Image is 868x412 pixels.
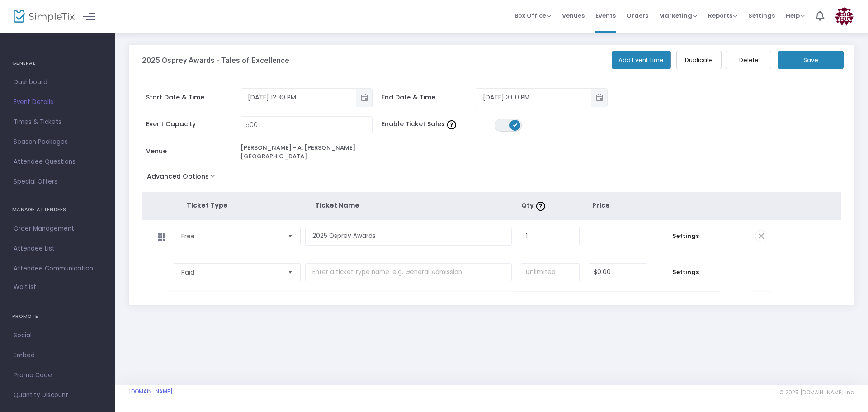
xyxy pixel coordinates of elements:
span: Reports [708,11,737,20]
input: Price [589,264,647,281]
span: Season Packages [14,136,102,148]
span: Event Capacity [146,119,241,129]
span: Price [592,201,610,210]
input: unlimited [521,264,579,281]
span: Events [595,4,616,27]
button: Select [284,264,297,281]
span: Marketing [659,11,697,20]
span: Help [786,11,805,20]
h3: 2025 Osprey Awards - Tales of Excellence [142,56,289,65]
span: Dashboard [14,76,102,88]
span: End Date & Time [382,93,476,102]
span: Qty [521,201,547,210]
span: © 2025 [DOMAIN_NAME] Inc. [779,389,854,396]
button: Duplicate [676,51,722,69]
span: Waitlist [14,283,36,292]
span: Ticket Type [187,201,228,210]
span: Attendee Questions [14,156,102,168]
h4: GENERAL [12,54,103,72]
span: Order Management [14,223,102,235]
a: [DOMAIN_NAME] [129,388,173,395]
span: Box Office [514,11,551,20]
input: Select date & time [476,90,591,105]
h4: MANAGE ATTENDEES [12,201,103,219]
span: Paid [181,268,280,277]
input: Select date & time [241,90,356,105]
span: Enable Ticket Sales [382,119,495,129]
span: Quantity Discount [14,389,102,401]
span: Settings [656,268,715,277]
span: Free [181,232,280,241]
input: Enter a ticket type name. e.g. General Admission [305,263,512,282]
img: question-mark [536,202,545,211]
button: Save [778,51,844,69]
button: Toggle popup [591,89,607,107]
span: Ticket Name [315,201,359,210]
button: Advanced Options [142,170,224,186]
span: Attendee Communication [14,263,102,275]
span: Social [14,330,102,341]
span: Venue [146,147,241,156]
img: question-mark [447,120,456,129]
span: Special Offers [14,176,102,188]
button: Toggle popup [356,89,372,107]
div: [PERSON_NAME] - A. [PERSON_NAME][GEOGRAPHIC_DATA] [241,143,373,161]
h4: PROMOTE [12,308,103,326]
span: Times & Tickets [14,116,102,128]
span: Settings [656,232,715,241]
button: Delete [726,51,771,69]
button: Add Event Time [612,51,671,69]
span: Venues [562,4,585,27]
span: Embed [14,350,102,361]
span: ON [513,123,517,127]
span: Orders [627,4,648,27]
span: Settings [748,4,775,27]
span: Start Date & Time [146,93,241,102]
span: Event Details [14,96,102,108]
input: Enter a ticket type name. e.g. General Admission [305,227,512,246]
span: Promo Code [14,369,102,381]
span: Attendee List [14,243,102,255]
button: Select [284,227,297,245]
